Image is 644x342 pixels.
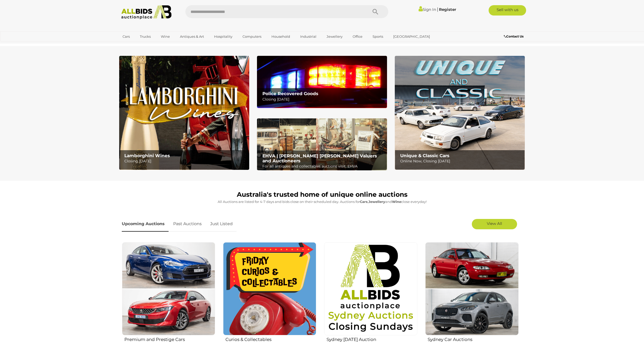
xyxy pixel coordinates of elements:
[297,32,320,41] a: Industrial
[439,7,456,12] a: Register
[169,216,206,232] a: Past Auctions
[262,96,384,103] p: Closing [DATE]
[257,118,387,171] a: EHVA | Evans Hastings Valuers and Auctioneers EHVA | [PERSON_NAME] [PERSON_NAME] Valuers and Auct...
[327,336,417,342] h2: Sydney [DATE] Auction
[360,200,368,204] strong: Cars
[124,158,246,164] p: Closing [DATE]
[225,336,316,342] h2: Curios & Collectables
[239,32,265,41] a: Computers
[262,91,318,96] b: Police Recovered Goods
[122,242,215,335] img: Premium and Prestige Cars
[428,336,518,342] h2: Sydney Car Auctions
[504,34,524,38] b: Contact Us
[362,5,388,18] button: Search
[400,158,522,164] p: Online Now, Closing [DATE]
[504,34,525,39] a: Contact Us
[425,242,518,335] img: Sydney Car Auctions
[118,5,175,19] img: Allbids.com.au
[395,56,525,170] a: Unique & Classic Cars Unique & Classic Cars Online Now, Closing [DATE]
[262,163,384,170] p: For all antiques and collectables auctions visit: EHVA
[124,153,170,158] b: Lamborghini Wines
[122,199,522,205] p: All Auctions are listed for 4-7 days and bids close on their scheduled day. Auctions for , and cl...
[157,32,173,41] a: Wine
[257,56,387,108] a: Police Recovered Goods Police Recovered Goods Closing [DATE]
[323,32,346,41] a: Jewellery
[472,219,517,229] a: View All
[369,32,387,41] a: Sports
[437,6,438,12] span: |
[489,5,526,16] a: Sell with us
[349,32,366,41] a: Office
[119,56,249,170] a: Lamborghini Wines Lamborghini Wines Closing [DATE]
[395,56,525,170] img: Unique & Classic Cars
[119,32,133,41] a: Cars
[368,200,385,204] strong: Jewellery
[223,242,316,335] img: Curios & Collectables
[119,56,249,170] img: Lamborghini Wines
[400,153,449,158] b: Unique & Classic Cars
[211,32,236,41] a: Hospitality
[419,7,436,12] a: Sign In
[268,32,293,41] a: Household
[122,191,522,198] h1: Australia's trusted home of unique online auctions
[122,216,169,232] a: Upcoming Auctions
[262,153,377,163] b: EHVA | [PERSON_NAME] [PERSON_NAME] Valuers and Auctioneers
[257,56,387,108] img: Police Recovered Goods
[206,216,237,232] a: Just Listed
[124,336,215,342] h2: Premium and Prestige Cars
[392,200,401,204] strong: Wine
[177,32,207,41] a: Antiques & Art
[137,32,154,41] a: Trucks
[324,242,417,335] img: Sydney Sunday Auction
[390,32,433,41] a: [GEOGRAPHIC_DATA]
[487,221,502,226] span: View All
[257,118,387,171] img: EHVA | Evans Hastings Valuers and Auctioneers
